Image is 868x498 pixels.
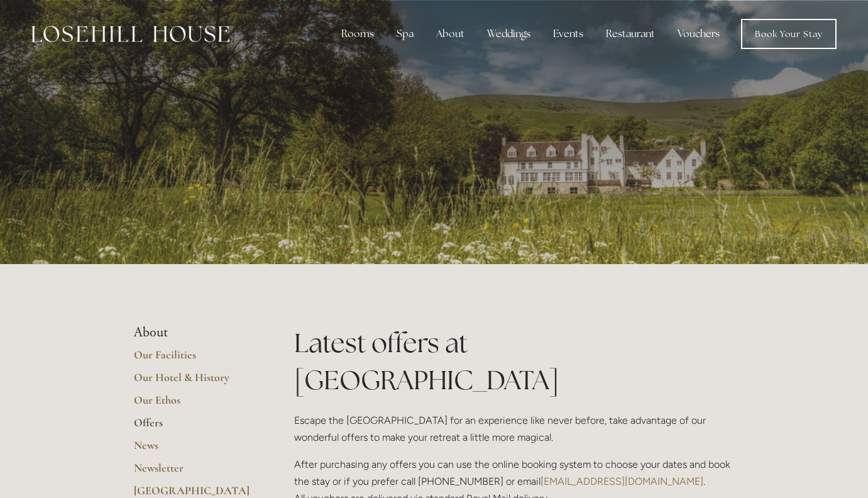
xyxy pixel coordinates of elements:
div: Restaurant [596,21,665,47]
a: Newsletter [134,461,254,484]
div: Events [543,21,593,47]
a: Our Ethos [134,393,254,416]
a: Vouchers [667,21,730,47]
h1: Latest offers at [GEOGRAPHIC_DATA] [294,324,735,399]
a: Book Your Stay [741,19,837,49]
img: Losehill House [31,26,229,42]
div: Weddings [477,21,541,47]
a: News [134,438,254,461]
div: About [426,21,475,47]
p: Escape the [GEOGRAPHIC_DATA] for an experience like never before, take advantage of our wonderful... [294,412,735,446]
a: Offers [134,416,254,438]
li: About [134,324,254,341]
a: Our Facilities [134,348,254,370]
a: [EMAIL_ADDRESS][DOMAIN_NAME] [541,475,703,487]
a: Our Hotel & History [134,370,254,393]
div: Rooms [331,21,384,47]
div: Spa [387,21,424,47]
